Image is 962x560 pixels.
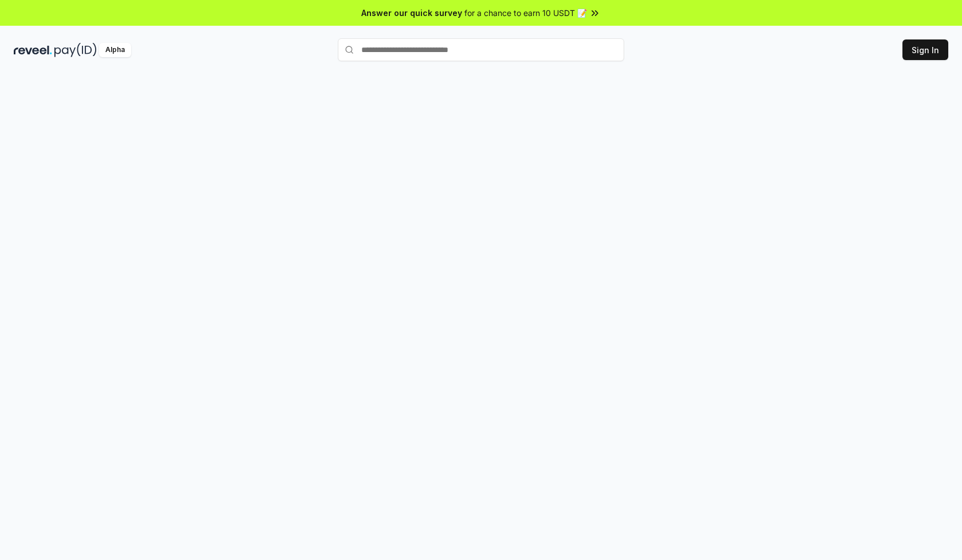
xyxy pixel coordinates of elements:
[464,7,587,19] span: for a chance to earn 10 USDT 📝
[361,7,462,19] span: Answer our quick survey
[54,43,97,57] img: pay_id
[99,43,131,57] div: Alpha
[14,43,52,57] img: reveel_dark
[902,39,948,60] button: Sign In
